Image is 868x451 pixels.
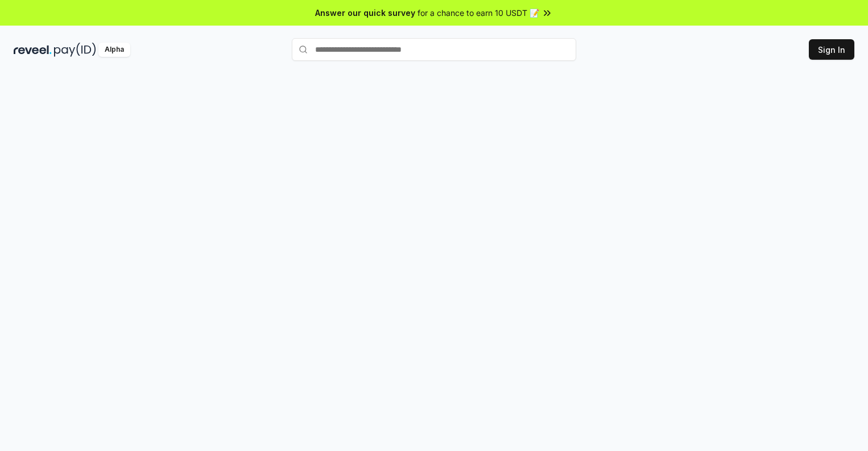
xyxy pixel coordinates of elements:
[54,43,96,57] img: pay_id
[98,43,130,57] div: Alpha
[14,43,52,57] img: reveel_dark
[418,7,539,19] span: for a chance to earn 10 USDT 📝
[809,39,854,60] button: Sign In
[315,7,415,19] span: Answer our quick survey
